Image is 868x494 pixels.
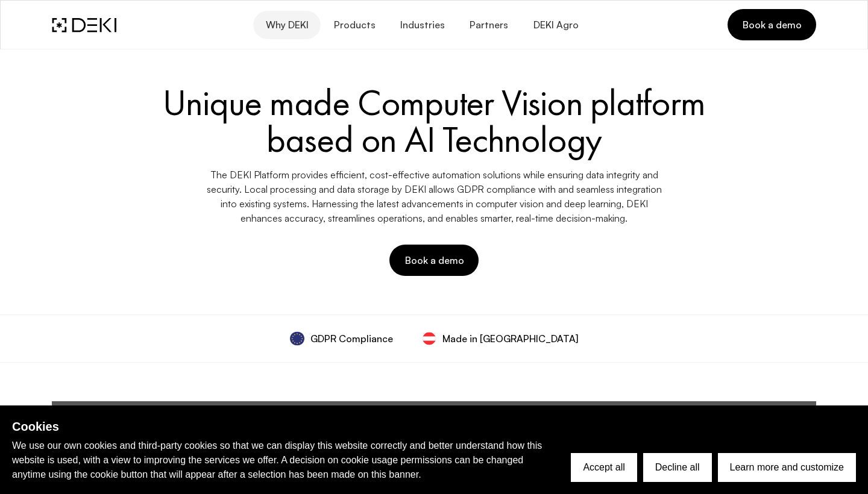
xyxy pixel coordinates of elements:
[310,331,393,346] span: GDPR Compliance
[520,11,590,39] a: DEKI Agro
[643,453,712,482] button: Decline all
[389,245,478,276] button: Book a demo
[265,19,309,31] span: Why DEKI
[728,9,816,40] a: Book a demo
[469,19,508,31] span: Partners
[333,19,375,31] span: Products
[571,453,637,482] button: Accept all
[52,17,116,33] img: DEKI Logo
[400,19,445,31] span: Industries
[253,11,321,39] button: Why DEKI
[12,417,555,436] h2: Cookies
[52,84,816,158] h1: Unique made Computer Vision platform based on AI Technology
[290,331,304,346] img: GDPR_Compliance.Dbdrw_P_.svg
[12,439,555,482] p: We use our own cookies and third-party cookies so that we can display this website correctly and ...
[422,331,436,346] img: svg%3e
[199,167,669,225] p: The DEKI Platform provides efficient, cost-effective automation solutions while ensuring data int...
[388,11,457,39] button: Industries
[718,453,856,482] button: Learn more and customize
[321,11,387,39] button: Products
[404,254,464,267] span: Book a demo
[442,331,578,346] span: Made in [GEOGRAPHIC_DATA]
[457,11,520,39] a: Partners
[742,18,802,31] span: Book a demo
[532,19,578,31] span: DEKI Agro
